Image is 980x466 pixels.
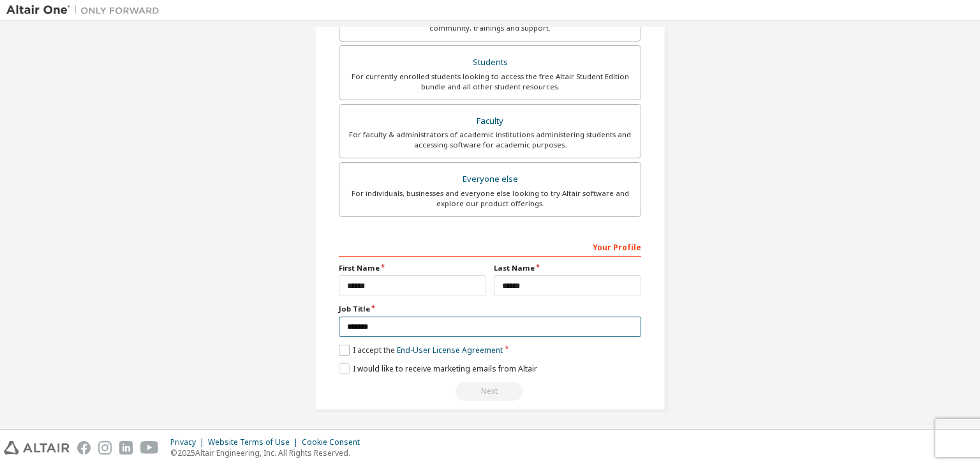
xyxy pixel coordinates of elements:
[347,54,633,71] div: Students
[77,441,91,455] img: facebook.svg
[119,441,133,455] img: linkedin.svg
[347,130,633,150] div: For faculty & administrators of academic institutions administering students and accessing softwa...
[494,263,641,273] label: Last Name
[140,441,159,455] img: youtube.svg
[98,441,112,455] img: instagram.svg
[339,345,503,356] label: I accept the
[170,447,367,458] p: © 2025 Altair Engineering, Inc. All Rights Reserved.
[170,437,208,447] div: Privacy
[347,170,633,188] div: Everyone else
[339,304,641,314] label: Job Title
[6,4,166,17] img: Altair One
[339,236,641,257] div: Your Profile
[302,437,367,447] div: Cookie Consent
[208,437,302,447] div: Website Terms of Use
[347,71,633,92] div: For currently enrolled students looking to access the free Altair Student Edition bundle and all ...
[339,382,641,401] div: Read and acccept EULA to continue
[347,188,633,209] div: For individuals, businesses and everyone else looking to try Altair software and explore our prod...
[397,345,503,356] a: End-User License Agreement
[4,441,70,455] img: altair_logo.svg
[347,112,633,130] div: Faculty
[339,263,486,273] label: First Name
[339,363,537,374] label: I would like to receive marketing emails from Altair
